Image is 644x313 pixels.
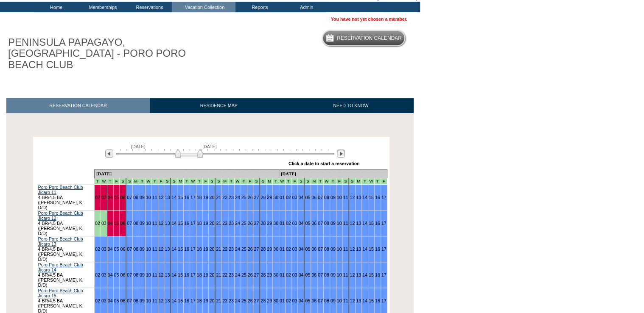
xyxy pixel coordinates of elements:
[279,178,285,185] td: CR Off Season 2025
[235,298,240,303] a: 24
[282,2,329,12] td: Admin
[222,195,227,200] a: 22
[375,272,380,277] a: 16
[267,247,272,252] a: 29
[254,298,259,303] a: 27
[337,247,342,252] a: 10
[229,221,234,226] a: 23
[152,298,157,303] a: 11
[374,178,381,185] td: CR Off Season 2025
[337,195,342,200] a: 10
[318,247,323,252] a: 07
[152,195,157,200] a: 11
[184,298,189,303] a: 16
[286,298,291,303] a: 02
[190,298,196,303] a: 17
[146,272,151,277] a: 10
[202,178,209,185] td: CR Off Season 2025
[305,272,310,277] a: 05
[381,272,386,277] a: 17
[324,298,329,303] a: 08
[362,221,367,226] a: 14
[288,161,360,166] div: Click a date to start a reservation
[172,2,235,12] td: Vacation Collection
[222,247,227,252] a: 22
[114,272,119,277] a: 05
[159,247,164,252] a: 12
[101,298,106,303] a: 03
[140,221,145,226] a: 09
[343,247,348,252] a: 11
[248,247,253,252] a: 26
[178,221,183,226] a: 15
[330,247,336,252] a: 09
[127,247,132,252] a: 07
[222,221,227,226] a: 22
[178,195,183,200] a: 15
[356,272,361,277] a: 13
[222,178,228,185] td: CR Off Season 2025
[362,195,367,200] a: 14
[318,195,323,200] a: 07
[184,247,189,252] a: 16
[38,185,83,195] a: Poro Poro Beach Club Jicaro 11
[101,272,106,277] a: 03
[267,221,272,226] a: 29
[381,221,386,226] a: 17
[318,221,323,226] a: 07
[273,298,278,303] a: 30
[375,298,380,303] a: 16
[368,178,374,185] td: CR Off Season 2025
[152,272,157,277] a: 11
[196,178,202,185] td: CR Off Season 2025
[202,144,217,149] span: [DATE]
[343,298,348,303] a: 11
[254,195,259,200] a: 27
[292,195,297,200] a: 03
[159,195,164,200] a: 12
[146,195,151,200] a: 10
[177,178,184,185] td: CR Off Season 2025
[267,298,272,303] a: 29
[280,247,285,252] a: 01
[273,195,278,200] a: 30
[209,221,214,226] a: 20
[254,272,259,277] a: 27
[291,178,298,185] td: CR Off Season 2025
[95,272,100,277] a: 02
[101,221,106,226] a: 03
[38,288,83,298] a: Poro Poro Beach Club Jicaro 15
[171,221,176,226] a: 14
[101,247,106,252] a: 03
[235,221,240,226] a: 24
[254,247,259,252] a: 27
[113,178,120,185] td: CR Off Season 2025
[165,272,170,277] a: 13
[32,2,78,12] td: Home
[273,221,278,226] a: 30
[140,272,145,277] a: 09
[342,178,349,185] td: CR Off Season 2025
[159,221,164,226] a: 12
[178,272,183,277] a: 15
[203,195,208,200] a: 19
[330,195,336,200] a: 09
[133,178,139,185] td: CR Off Season 2025
[248,221,253,226] a: 26
[330,298,336,303] a: 09
[305,247,310,252] a: 05
[305,195,310,200] a: 05
[165,221,170,226] a: 13
[317,178,324,185] td: CR Off Season 2025
[323,178,330,185] td: CR Off Season 2025
[152,247,157,252] a: 11
[330,178,336,185] td: CR Off Season 2025
[362,272,367,277] a: 14
[298,298,303,303] a: 04
[324,272,329,277] a: 08
[292,272,297,277] a: 03
[120,272,125,277] a: 06
[241,178,247,185] td: CR Off Season 2025
[222,272,227,277] a: 22
[216,298,221,303] a: 21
